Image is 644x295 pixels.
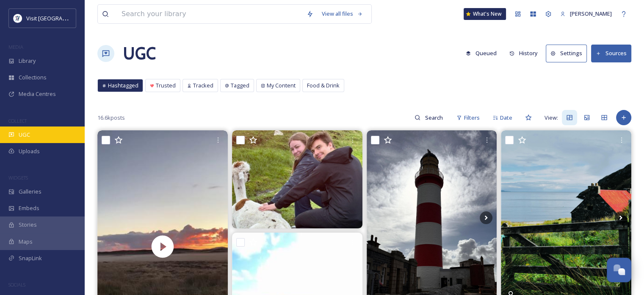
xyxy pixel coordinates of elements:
[546,45,591,62] a: Settings
[591,45,631,62] button: Sources
[26,14,92,22] span: Visit [GEOGRAPHIC_DATA]
[19,204,39,212] span: Embeds
[570,10,612,17] span: [PERSON_NAME]
[8,174,28,181] span: WIDGETS
[97,114,125,122] span: 16.6k posts
[231,81,249,90] span: Tagged
[267,81,296,90] span: My Content
[19,238,33,246] span: Maps
[8,281,25,288] span: SOCIALS
[464,8,506,20] a: What's New
[193,81,213,90] span: Tracked
[464,114,480,122] span: Filters
[123,41,156,66] a: UGC
[462,45,501,62] button: Queued
[19,188,41,196] span: Galleries
[19,221,37,229] span: Stories
[318,6,367,22] a: View all files
[420,109,448,126] input: Search
[544,114,558,122] span: View:
[307,81,340,90] span: Food & Drink
[19,254,42,262] span: SnapLink
[19,90,56,98] span: Media Centres
[546,45,587,62] button: Settings
[232,130,362,228] img: Two of my favourite people and spot the Alpaca. #favouritepeople❤️ #alpaca #familytime #outerhebr...
[108,81,138,90] span: Hashtagged
[117,5,302,23] input: Search your library
[607,258,631,282] button: Open Chat
[19,57,36,65] span: Library
[19,73,47,81] span: Collections
[8,118,27,124] span: COLLECT
[19,131,30,139] span: UGC
[156,81,176,90] span: Trusted
[556,6,616,22] a: [PERSON_NAME]
[19,147,40,155] span: Uploads
[8,44,23,50] span: MEDIA
[462,45,505,62] a: Queued
[505,45,546,62] a: History
[505,45,542,62] button: History
[14,14,22,22] img: Untitled%20design%20%2897%29.png
[500,114,512,122] span: Date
